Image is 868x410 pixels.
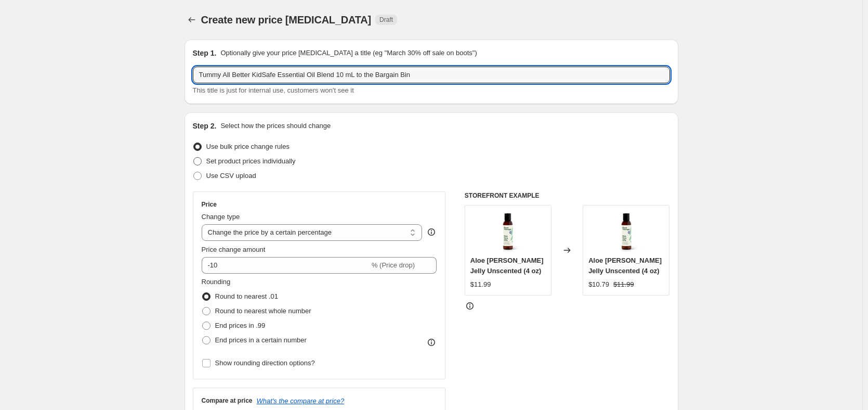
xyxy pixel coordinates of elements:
[193,86,354,94] span: This title is just for internal use, customers won't see it
[588,257,662,275] span: Aloe [PERSON_NAME] Jelly Unscented (4 oz)
[588,279,609,290] div: $10.79
[185,12,199,27] button: Price change jobs
[202,213,240,221] span: Change type
[470,279,491,290] div: $11.99
[257,397,345,405] button: What's the compare at price?
[201,14,372,25] span: Create new price [MEDICAL_DATA]
[193,67,670,83] input: 30% off holiday sale
[613,279,634,290] strike: $11.99
[470,257,544,275] span: Aloe [PERSON_NAME] Jelly Unscented (4 oz)
[193,121,217,131] h2: Step 2.
[606,211,647,252] img: Aloe_Vera_Jelly-4oz-01_80x.jpg
[193,48,217,58] h2: Step 1.
[372,261,415,269] span: % (Price drop)
[220,121,331,131] p: Select how the prices should change
[206,157,296,165] span: Set product prices individually
[215,322,266,329] span: End prices in .99
[215,336,307,344] span: End prices in a certain number
[202,396,253,405] h3: Compare at price
[215,292,278,300] span: Round to nearest .01
[465,191,670,200] h6: STOREFRONT EXAMPLE
[202,278,231,286] span: Rounding
[215,307,311,315] span: Round to nearest whole number
[379,16,393,24] span: Draft
[202,200,217,209] h3: Price
[202,257,370,274] input: -15
[487,211,529,252] img: Aloe_Vera_Jelly-4oz-01_80x.jpg
[220,48,477,58] p: Optionally give your price [MEDICAL_DATA] a title (eg "March 30% off sale on boots")
[202,246,266,253] span: Price change amount
[206,143,290,150] span: Use bulk price change rules
[426,227,437,237] div: help
[215,359,315,367] span: Show rounding direction options?
[206,172,256,180] span: Use CSV upload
